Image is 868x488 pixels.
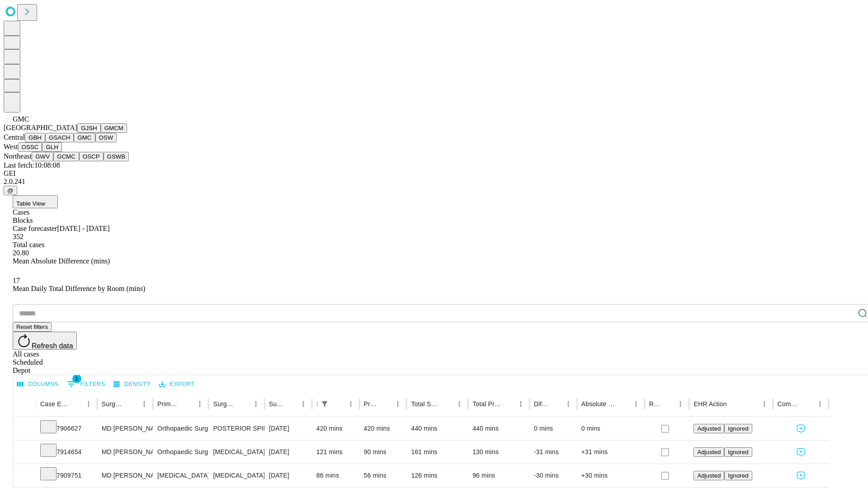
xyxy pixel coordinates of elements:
button: Ignored [724,471,752,480]
span: Adjusted [697,472,721,479]
button: Menu [758,398,771,410]
div: 7909751 [40,464,93,487]
div: [MEDICAL_DATA] [157,464,204,487]
span: Northeast [4,152,32,160]
div: 126 mins [411,464,463,487]
button: GBH [25,133,45,142]
button: Sort [181,398,193,410]
button: Sort [502,398,514,410]
span: Last fetch: 10:08:08 [4,161,60,169]
button: Sort [661,398,674,410]
button: Menu [514,398,527,410]
div: MD [PERSON_NAME] [PERSON_NAME] Md [102,417,148,440]
span: Adjusted [697,449,721,455]
button: @ [4,186,17,195]
span: 1 [72,374,81,383]
div: [DATE] [269,417,307,440]
span: Table View [16,200,45,207]
button: Sort [440,398,453,410]
button: Expand [18,421,31,437]
span: Adjusted [697,425,721,432]
div: Absolute Difference [581,400,616,408]
div: [DATE] [269,441,307,464]
button: GWV [32,152,53,161]
button: Ignored [724,424,752,433]
span: [GEOGRAPHIC_DATA] [4,124,77,131]
div: [MEDICAL_DATA] LESS THAN 50SQ CM [213,464,259,487]
button: Menu [138,398,151,410]
button: Menu [297,398,310,410]
button: Sort [237,398,250,410]
span: GMC [13,115,29,123]
button: Show filters [318,398,331,410]
div: Predicted In Room Duration [364,400,378,408]
button: Export [157,377,197,391]
span: Mean Daily Total Difference by Room (mins) [13,285,145,292]
div: 1 active filter [318,398,331,410]
div: 90 mins [364,441,402,464]
div: Resolved in EHR [649,400,661,408]
button: Sort [70,398,82,410]
button: Sort [617,398,630,410]
div: Orthopaedic Surgery [157,441,204,464]
button: GMC [74,133,95,142]
div: [DATE] [269,464,307,487]
div: 121 mins [316,441,355,464]
div: Orthopaedic Surgery [157,417,204,440]
span: Ignored [728,425,748,432]
button: Select columns [15,377,61,391]
button: Expand [18,468,31,484]
div: -30 mins [534,464,572,487]
button: Adjusted [693,447,724,457]
button: Show filters [65,377,108,391]
button: Adjusted [693,471,724,480]
div: MD [PERSON_NAME] [PERSON_NAME] Md [102,464,148,487]
button: GMCM [101,123,127,133]
button: GJSH [77,123,101,133]
span: 17 [13,277,20,284]
span: 352 [13,233,24,240]
span: Ignored [728,449,748,455]
button: Sort [728,398,741,410]
div: POSTERIOR SPINE SEGMENTAL INSTRUMENTATION 13 OR MORE PSF [213,417,259,440]
div: 420 mins [316,417,355,440]
button: GSWB [104,152,129,161]
button: GLH [42,142,61,152]
button: OSCP [79,152,104,161]
div: Total Scheduled Duration [411,400,439,408]
span: West [4,143,18,150]
div: 440 mins [411,417,463,440]
div: [MEDICAL_DATA] DRAINAGE DEEP [MEDICAL_DATA] POSTERIOR [MEDICAL_DATA] SPINE [213,441,259,464]
div: 96 mins [472,464,525,487]
button: Refresh data [13,332,77,350]
button: Sort [284,398,297,410]
div: Scheduled In Room Duration [316,400,317,408]
div: +30 mins [581,464,640,487]
button: Sort [549,398,562,410]
div: GEI [4,169,864,178]
button: Expand [18,445,31,460]
div: 2.0.241 [4,178,864,186]
span: [DATE] - [DATE] [57,225,109,232]
div: 7906627 [40,417,93,440]
button: Sort [125,398,138,410]
div: 86 mins [316,464,355,487]
div: 56 mins [364,464,402,487]
button: Menu [674,398,687,410]
button: Menu [344,398,357,410]
div: +31 mins [581,441,640,464]
button: Menu [250,398,262,410]
span: Central [4,133,25,141]
button: OSW [95,133,117,142]
button: OSSC [18,142,42,152]
div: Comments [778,400,800,408]
div: 130 mins [472,441,525,464]
button: Ignored [724,447,752,457]
span: Case forecaster [13,225,57,232]
div: Primary Service [157,400,180,408]
span: 20.80 [13,249,29,257]
span: Ignored [728,472,748,479]
button: Menu [453,398,466,410]
button: Adjusted [693,424,724,433]
button: Menu [562,398,575,410]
